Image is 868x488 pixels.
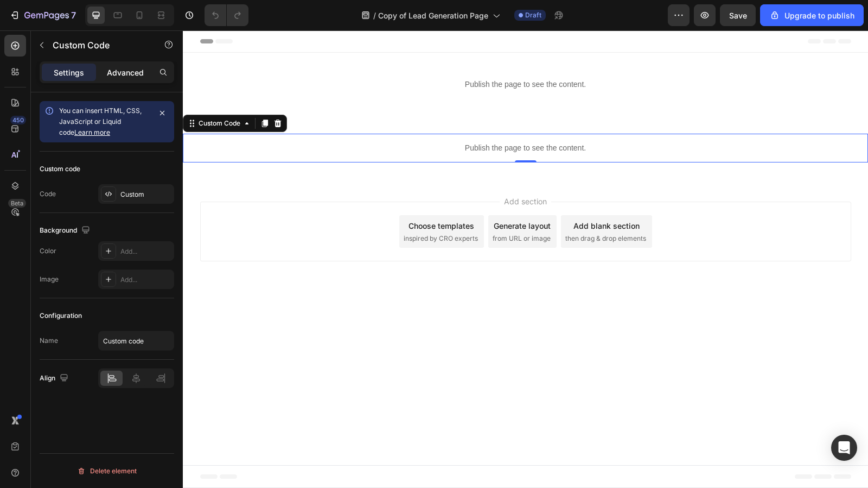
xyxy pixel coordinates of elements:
[40,246,56,256] div: Color
[53,39,145,52] p: Custom Code
[71,9,76,22] p: 7
[378,10,488,21] span: Copy of Lead Generation Page
[10,116,26,124] div: 450
[205,4,248,26] div: Undo/Redo
[769,10,854,21] div: Upgrade to publish
[720,4,756,26] button: Save
[40,274,59,284] div: Image
[382,203,463,213] span: then drag & drop elements
[221,203,295,213] span: inspired by CRO experts
[8,199,26,208] div: Beta
[4,4,81,26] button: 7
[317,165,368,177] span: Add section
[373,10,376,21] span: /
[40,336,58,346] div: Name
[40,311,82,321] div: Configuration
[40,371,71,386] div: Align
[310,203,368,213] span: from URL or image
[760,4,864,26] button: Upgrade to publish
[40,223,92,238] div: Background
[525,10,541,20] span: Draft
[120,275,171,285] div: Add...
[74,128,110,136] a: Learn more
[40,164,80,174] div: Custom code
[183,30,868,488] iframe: Design area
[54,67,84,78] p: Settings
[107,67,144,78] p: Advanced
[59,107,142,136] span: You can insert HTML, CSS, JavaScript or Liquid code
[391,190,457,201] div: Add blank section
[40,462,174,480] button: Delete element
[77,465,137,478] div: Delete element
[40,189,56,199] div: Code
[226,190,291,201] div: Choose templates
[729,11,747,20] span: Save
[831,435,857,461] div: Open Intercom Messenger
[120,190,171,199] div: Custom
[311,190,368,201] div: Generate layout
[120,247,171,256] div: Add...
